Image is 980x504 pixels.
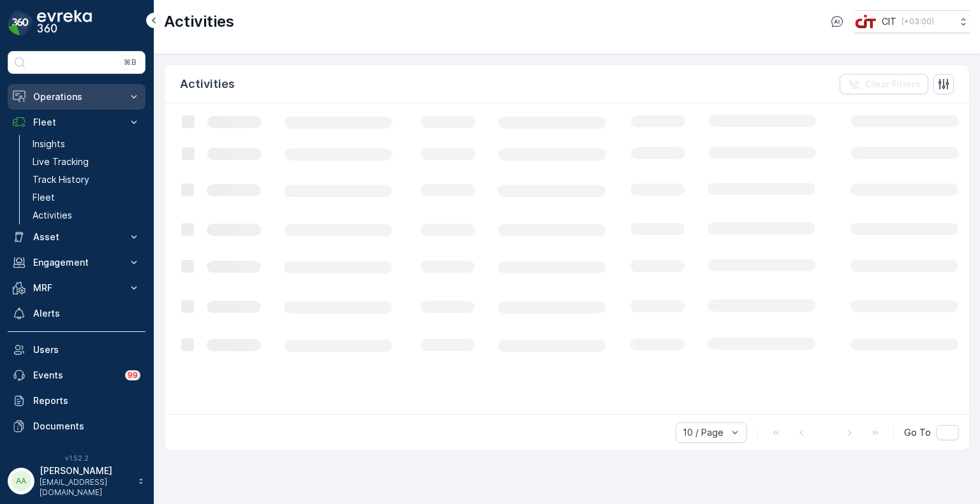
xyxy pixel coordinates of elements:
p: ⌘B [124,57,137,68]
p: Activities [180,75,235,93]
img: logo_dark-DEwI_e13.png [37,10,92,36]
a: Reports [8,388,145,414]
button: Fleet [8,110,145,135]
div: AA [11,471,31,491]
p: [EMAIL_ADDRESS][DOMAIN_NAME] [40,477,131,498]
p: [PERSON_NAME] [40,464,131,477]
a: Events99 [8,363,145,388]
p: Activities [164,11,234,32]
button: Clear Filters [840,74,928,94]
p: Engagement [33,256,120,269]
img: cit-logo_pOk6rL0.png [855,15,877,29]
a: Documents [8,414,145,439]
span: Go To [904,426,931,439]
p: ( +03:00 ) [902,17,934,27]
img: logo [8,10,33,36]
a: Fleet [27,189,145,206]
p: Track History [33,173,89,186]
button: CIT(+03:00) [855,10,970,33]
a: Track History [27,171,145,189]
p: Live Tracking [33,155,89,168]
p: Documents [33,420,140,433]
p: Asset [33,231,120,243]
p: Insights [33,138,65,150]
button: AA[PERSON_NAME][EMAIL_ADDRESS][DOMAIN_NAME] [8,464,145,498]
span: v 1.52.2 [8,454,145,462]
p: Alerts [33,307,140,320]
p: Events [33,369,117,382]
a: Activities [27,206,145,224]
p: 99 [128,370,138,380]
p: Operations [33,90,120,103]
p: Fleet [33,116,120,129]
button: Engagement [8,250,145,275]
a: Users [8,337,145,363]
p: CIT [882,15,896,28]
a: Alerts [8,301,145,326]
p: Fleet [33,191,55,204]
a: Insights [27,135,145,153]
p: Reports [33,394,140,407]
button: Asset [8,224,145,250]
p: Users [33,343,140,356]
p: Activities [33,209,72,222]
p: Clear Filters [865,78,921,90]
p: MRF [33,282,120,294]
a: Live Tracking [27,153,145,171]
button: Operations [8,84,145,110]
button: MRF [8,275,145,301]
